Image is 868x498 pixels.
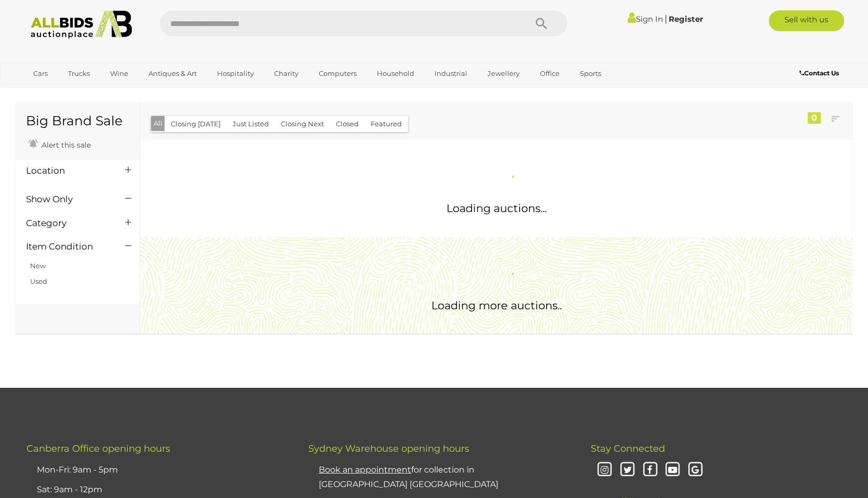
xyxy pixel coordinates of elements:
[618,461,636,479] i: Twitter
[312,65,363,82] a: Computers
[142,65,204,82] a: Antiques & Art
[669,14,703,24] a: Register
[481,65,526,82] a: Jewellery
[799,69,839,77] b: Contact Us
[267,65,305,82] a: Charity
[808,112,821,124] div: 0
[26,114,129,128] h1: Big Brand Sale
[664,461,682,479] i: Youtube
[26,242,110,252] h4: Item Condition
[34,460,282,480] li: Mon-Fri: 9am - 5pm
[30,277,47,285] a: Used
[628,14,663,24] a: Sign In
[431,299,562,312] span: Loading more auctions..
[533,65,566,82] a: Office
[308,443,469,454] span: Sydney Warehouse opening hours
[30,261,46,270] a: New
[573,65,608,82] a: Sports
[686,461,704,479] i: Google
[275,116,330,132] button: Closing Next
[26,443,170,454] span: Canberra Office opening hours
[226,116,275,132] button: Just Listed
[319,465,411,475] u: Book an appointment
[769,10,844,31] a: Sell with us
[641,461,659,479] i: Facebook
[26,194,110,204] h4: Show Only
[26,218,110,228] h4: Category
[428,65,474,82] a: Industrial
[330,116,365,132] button: Closed
[151,116,165,131] button: All
[26,82,114,99] a: [GEOGRAPHIC_DATA]
[26,136,93,152] a: Alert this sale
[591,443,665,454] span: Stay Connected
[364,116,408,132] button: Featured
[39,140,91,150] span: Alert this sale
[26,166,110,176] h4: Location
[165,116,227,132] button: Closing [DATE]
[799,68,842,79] a: Contact Us
[596,461,614,479] i: Instagram
[516,10,567,36] button: Search
[26,65,55,82] a: Cars
[319,465,498,490] a: Book an appointmentfor collection in [GEOGRAPHIC_DATA] [GEOGRAPHIC_DATA]
[664,13,667,24] span: |
[103,65,135,82] a: Wine
[61,65,97,82] a: Trucks
[25,10,138,39] img: Allbids.com.au
[370,65,421,82] a: Household
[446,202,547,215] span: Loading auctions...
[210,65,261,82] a: Hospitality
